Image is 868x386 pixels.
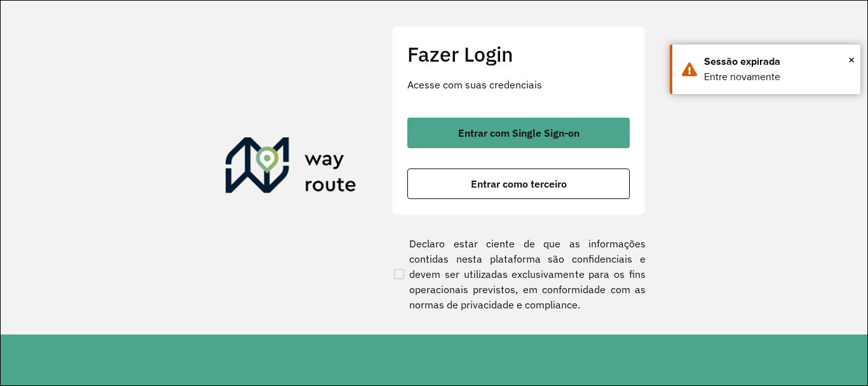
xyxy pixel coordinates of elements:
div: Sessão expirada [704,54,851,69]
div: Entre novamente [704,69,851,85]
span: × [848,50,855,69]
label: Declaro estar ciente de que as informações contidas nesta plataforma são confidenciais e devem se... [391,236,646,312]
h2: Fazer Login [407,42,630,66]
button: button [407,118,630,148]
button: Close [848,50,855,69]
button: button [407,169,630,199]
p: Acesse com suas credenciais [407,77,630,92]
img: Roteirizador AmbevTech [226,137,356,198]
span: Entrar com Single Sign-on [458,128,580,138]
span: Entrar como terceiro [471,179,567,189]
